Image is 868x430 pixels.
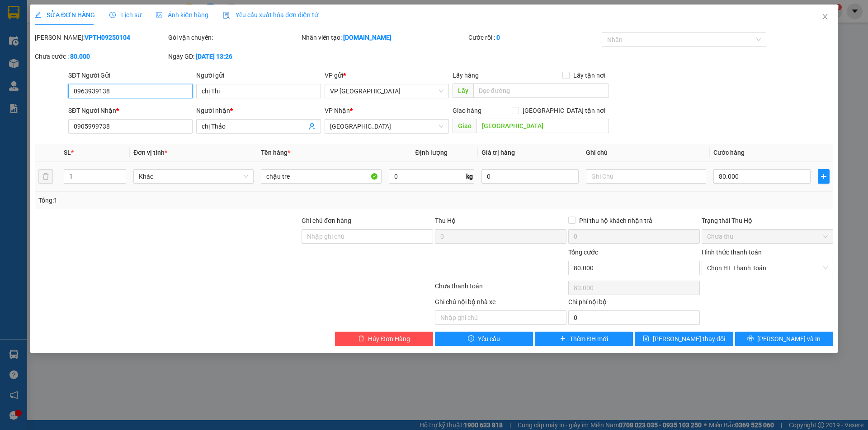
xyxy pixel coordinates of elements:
div: Ngày GD: [168,51,300,61]
b: 80.000 [70,53,90,60]
span: Định lượng [415,149,448,156]
button: save[PERSON_NAME] thay đổi [635,332,733,346]
span: plus [560,335,566,342]
input: Dọc đường [473,83,609,98]
span: save [643,335,649,342]
span: picture [156,12,162,18]
div: VP gửi [325,70,449,80]
div: Gói vận chuyển: [168,32,300,42]
span: Ảnh kiện hàng [156,11,208,18]
span: Đơn vị tính [133,149,167,156]
span: SỬA ĐƠN HÀNG [35,11,95,18]
span: VP Tuy Hòa [330,84,443,98]
span: user-add [308,123,316,130]
span: [PERSON_NAME] thay đổi [653,334,725,344]
span: Yêu cầu [478,334,500,344]
span: Chọn HT Thanh Toán [707,261,828,275]
span: Cước hàng [713,149,745,156]
span: Thêm ĐH mới [570,334,608,344]
span: Chưa thu [707,230,828,243]
span: Giá trị hàng [481,149,515,156]
button: deleteHủy Đơn Hàng [335,332,433,346]
span: edit [35,12,41,18]
input: Nhập ghi chú [435,310,566,325]
span: Tên hàng [261,149,290,156]
div: Chưa thanh toán [434,281,567,297]
span: close [821,13,829,20]
div: Cước rồi : [468,32,600,42]
span: Thu Hộ [435,217,456,224]
button: printer[PERSON_NAME] và In [735,332,833,346]
span: exclamation-circle [468,335,474,342]
button: exclamation-circleYêu cầu [435,332,533,346]
div: SĐT Người Nhận [68,106,193,116]
b: [DATE] 13:26 [196,53,232,60]
b: VPTH09250104 [85,34,130,41]
img: icon [223,12,230,19]
span: SL [64,149,71,156]
span: Lấy [453,83,473,98]
span: delete [358,335,364,342]
span: Giao [453,119,476,133]
input: Dọc đường [476,119,609,133]
input: VD: Bàn, Ghế [261,169,381,184]
button: plus [818,169,830,184]
span: printer [747,335,754,342]
span: Giao hàng [453,107,481,114]
label: Hình thức thanh toán [702,249,762,256]
span: Lịch sử [109,11,142,18]
span: Khác [139,170,248,183]
button: plusThêm ĐH mới [535,332,633,346]
span: clock-circle [109,12,116,18]
div: Nhân viên tạo: [302,32,467,42]
div: Người nhận [196,106,321,116]
div: Chi phí nội bộ [568,297,700,310]
b: 0 [496,34,500,41]
span: Phí thu hộ khách nhận trả [576,216,656,226]
span: Lấy hàng [453,72,479,79]
span: [GEOGRAPHIC_DATA] tận nơi [519,106,609,116]
div: Ghi chú nội bộ nhà xe [435,297,566,310]
span: [PERSON_NAME] và In [757,334,821,344]
span: VP Nhận [325,107,350,114]
span: Yêu cầu xuất hóa đơn điện tử [223,11,318,18]
span: Tổng cước [568,249,598,256]
div: SĐT Người Gửi [68,70,193,80]
span: plus [818,173,829,180]
button: Close [812,5,838,30]
span: Nha Trang [330,120,443,133]
input: Ghi Chú [586,169,706,184]
input: Ghi chú đơn hàng [302,229,433,244]
div: Người gửi [196,70,321,80]
button: delete [38,169,53,184]
div: Tổng: 1 [38,195,335,205]
th: Ghi chú [582,144,710,162]
div: Trạng thái Thu Hộ [702,216,833,226]
b: [DOMAIN_NAME] [343,34,392,41]
label: Ghi chú đơn hàng [302,217,351,224]
span: Lấy tận nơi [570,70,609,80]
span: Hủy Đơn Hàng [368,334,410,344]
div: [PERSON_NAME]: [35,32,166,42]
span: kg [465,169,474,184]
div: Chưa cước : [35,51,166,61]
